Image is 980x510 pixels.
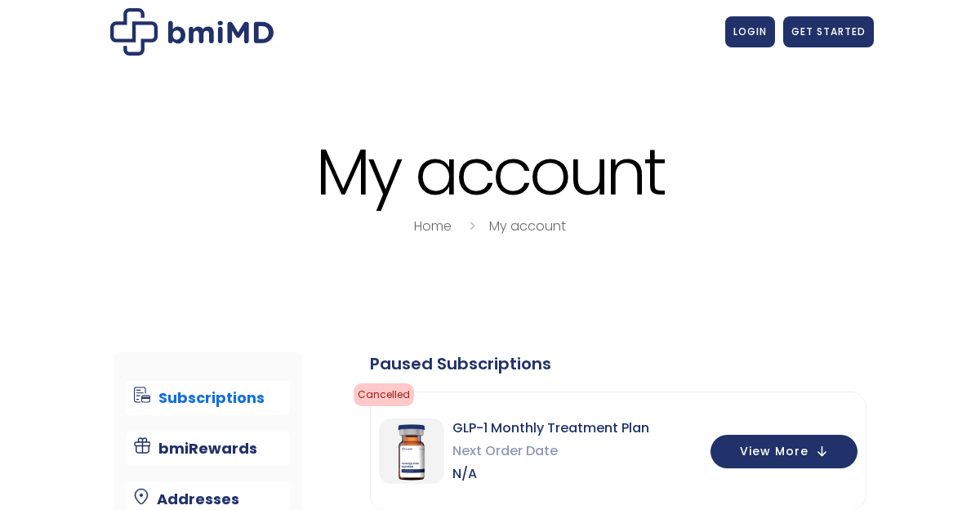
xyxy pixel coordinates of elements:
[740,446,808,457] span: View More
[379,418,444,484] img: GLP-1 Monthly Treatment Plan
[710,435,857,468] button: View More
[452,417,649,440] span: GLP-1 Monthly Treatment Plan
[791,25,866,38] span: GET STARTED
[733,25,767,38] span: LOGIN
[110,8,274,56] img: My account
[106,137,874,207] h1: My account
[452,440,649,463] span: Next Order Date
[463,217,481,235] i: breadcrumbs separator
[370,352,866,375] div: Paused Subscriptions
[783,16,874,47] a: GET STARTED
[452,463,649,485] span: N/A
[354,383,414,406] span: cancelled
[725,16,775,47] a: LOGIN
[489,217,566,235] a: My account
[414,217,452,235] a: Home
[126,381,289,415] a: Subscriptions
[126,432,289,466] a: bmiRewards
